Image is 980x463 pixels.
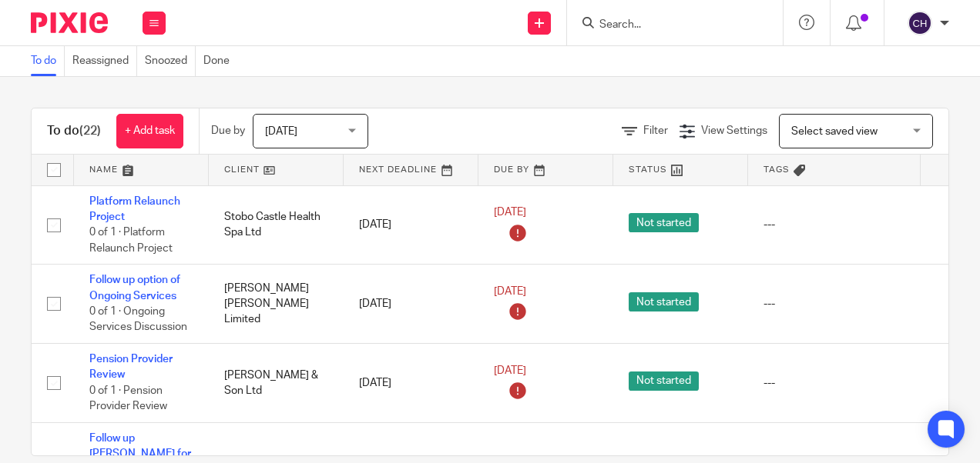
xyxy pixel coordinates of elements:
[494,207,526,218] span: [DATE]
[31,46,65,76] a: To do
[629,213,699,232] span: Not started
[89,385,167,412] span: 0 of 1 · Pension Provider Review
[209,185,344,265] td: Stobo Castle Health Spa Ltd
[598,18,737,32] input: Search
[791,126,878,137] span: Select saved view
[89,306,187,333] span: 0 of 1 · Ongoing Services Discussion
[764,165,790,174] span: Tags
[209,265,344,344] td: [PERSON_NAME] [PERSON_NAME] Limited
[494,286,526,297] span: [DATE]
[72,46,137,76] a: Reassigned
[211,123,245,138] p: Due by
[764,375,905,391] div: ---
[643,125,668,136] span: Filter
[764,217,905,232] div: ---
[265,126,297,137] span: [DATE]
[145,46,196,76] a: Snoozed
[494,365,526,376] span: [DATE]
[116,114,183,148] a: + Add task
[89,196,180,222] a: Platform Relaunch Project
[629,371,699,391] span: Not started
[203,46,237,76] a: Done
[79,125,101,137] span: (22)
[629,292,699,311] span: Not started
[209,344,344,423] td: [PERSON_NAME] & Son Ltd
[908,11,932,35] img: svg%3E
[31,12,108,33] img: Pixie
[764,296,905,311] div: ---
[47,123,101,139] h1: To do
[89,275,180,301] a: Follow up option of Ongoing Services
[89,354,173,380] a: Pension Provider Review
[344,344,478,423] td: [DATE]
[344,185,478,265] td: [DATE]
[344,265,478,344] td: [DATE]
[701,125,767,136] span: View Settings
[89,227,173,254] span: 0 of 1 · Platform Relaunch Project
